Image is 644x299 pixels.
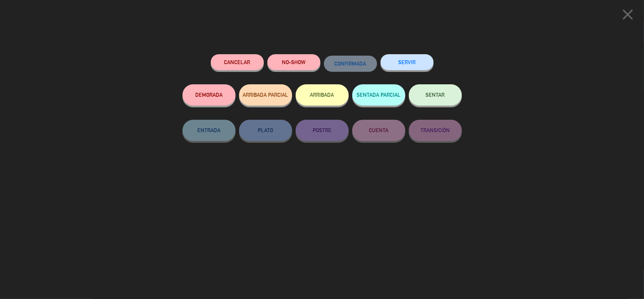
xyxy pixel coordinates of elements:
[426,92,445,98] span: SENTAR
[409,120,462,141] button: TRANSICIÓN
[296,84,349,106] button: ARRIBADA
[324,56,377,72] button: CONFIRMADA
[182,84,236,106] button: DEMORADA
[182,120,236,141] button: ENTRADA
[617,5,639,26] button: close
[243,92,288,98] span: ARRIBADA PARCIAL
[619,6,637,23] i: close
[335,61,366,67] span: CONFIRMADA
[352,84,405,106] button: SENTADA PARCIAL
[239,120,292,141] button: PLATO
[296,120,349,141] button: POSTRE
[381,54,434,70] button: SERVIR
[352,120,405,141] button: CUENTA
[211,54,264,70] button: Cancelar
[267,54,320,70] button: NO-SHOW
[409,84,462,106] button: SENTAR
[239,84,292,106] button: ARRIBADA PARCIAL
